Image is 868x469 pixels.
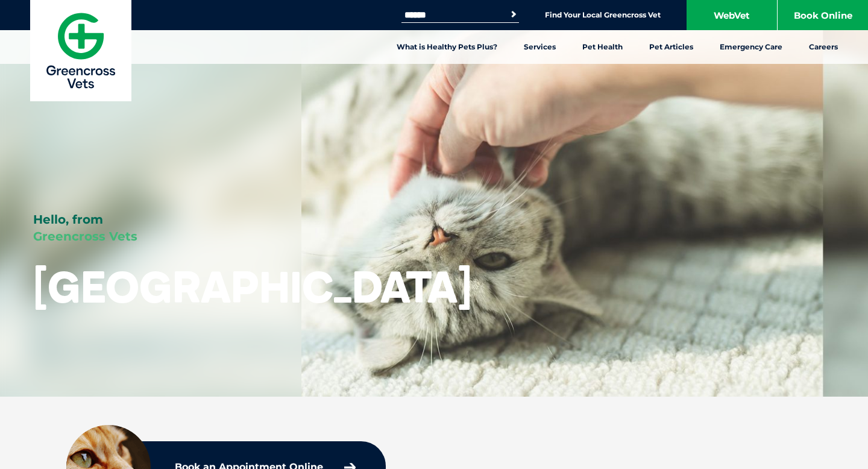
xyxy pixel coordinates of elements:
[383,30,511,64] a: What is Healthy Pets Plus?
[33,229,137,244] span: Greencross Vets
[796,30,851,64] a: Careers
[706,30,796,64] a: Emergency Care
[33,212,103,227] span: Hello, from
[508,8,520,20] button: Search
[569,30,636,64] a: Pet Health
[636,30,706,64] a: Pet Articles
[545,10,661,20] a: Find Your Local Greencross Vet
[511,30,569,64] a: Services
[33,263,472,310] h1: [GEOGRAPHIC_DATA]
